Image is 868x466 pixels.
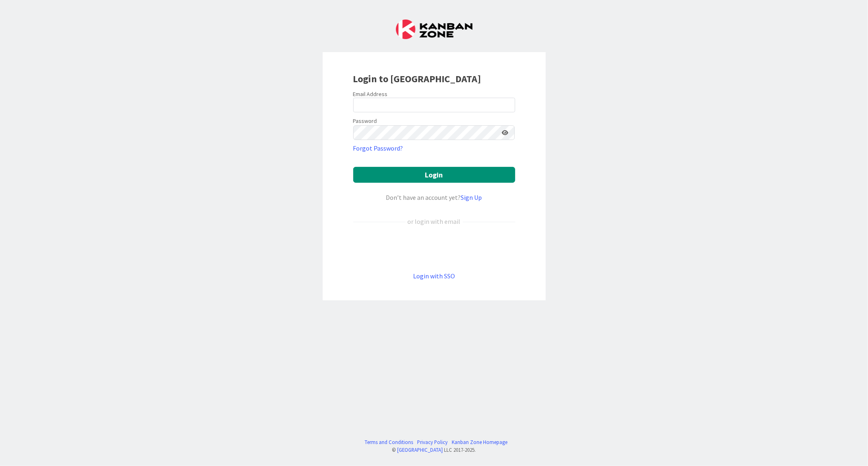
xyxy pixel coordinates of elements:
[398,446,443,453] a: [GEOGRAPHIC_DATA]
[353,90,388,98] label: Email Address
[353,143,403,153] a: Forgot Password?
[406,217,463,226] div: or login with email
[365,438,413,446] a: Terms and Conditions
[413,272,455,280] a: Login with SSO
[353,72,481,85] b: Login to [GEOGRAPHIC_DATA]
[396,20,472,39] img: Kanban Zone
[461,193,482,201] a: Sign Up
[452,438,507,446] a: Kanban Zone Homepage
[353,117,377,125] label: Password
[349,240,519,258] iframe: Kirjaudu Google-tilillä -painike
[417,438,448,446] a: Privacy Policy
[353,193,515,202] div: Don’t have an account yet?
[361,446,507,454] div: © LLC 2017- 2025 .
[353,167,515,183] button: Login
